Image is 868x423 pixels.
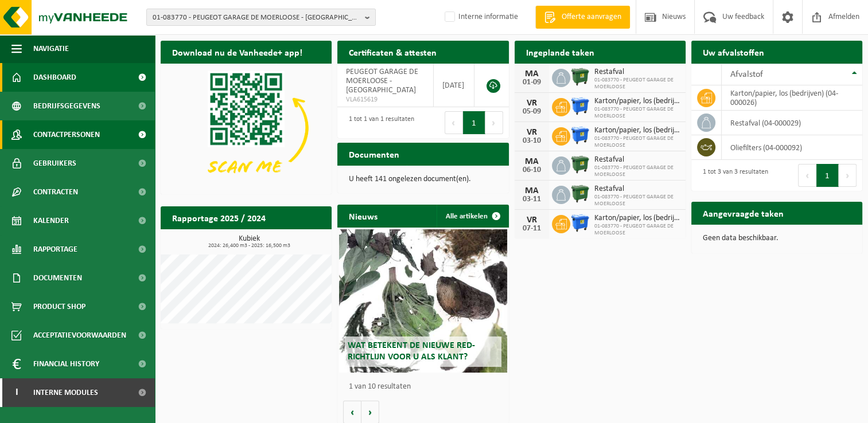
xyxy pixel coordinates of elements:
[161,41,314,63] h2: Download nu de Vanheede+ app!
[33,264,82,292] span: Documenten
[343,110,414,135] div: 1 tot 1 van 1 resultaten
[594,68,680,77] span: Restafval
[33,178,78,206] span: Contracten
[594,126,680,135] span: Karton/papier, los (bedrijven)
[703,234,851,242] p: Geen data beschikbaar.
[570,67,590,87] img: WB-1100-HPE-GN-01
[349,175,497,183] p: U heeft 141 ongelezen document(en).
[816,164,839,187] button: 1
[730,70,763,79] span: Afvalstof
[33,120,100,149] span: Contactpersonen
[346,95,425,104] span: VLA615619
[520,166,543,174] div: 06-10
[434,64,474,107] td: [DATE]
[166,235,332,249] h3: Kubiek
[535,6,630,29] a: Offerte aanvragen
[594,185,680,194] span: Restafval
[594,77,680,91] span: 01-083770 - PEUGEOT GARAGE DE MOERLOOSE
[520,157,543,166] div: MA
[594,106,680,120] span: 01-083770 - PEUGEOT GARAGE DE MOERLOOSE
[594,223,680,237] span: 01-083770 - PEUGEOT GARAGE DE MOERLOOSE
[166,243,332,249] span: 2024: 26,400 m3 - 2025: 16,500 m3
[559,11,624,23] span: Offerte aanvragen
[570,184,590,203] img: WB-1100-HPE-GN-01
[520,69,543,79] div: MA
[153,9,360,26] span: 01-083770 - PEUGEOT GARAGE DE MOERLOOSE - [GEOGRAPHIC_DATA]
[520,186,543,195] div: MA
[520,225,543,233] div: 07-11
[520,99,543,108] div: VR
[348,341,475,361] span: Wat betekent de nieuwe RED-richtlijn voor u als klant?
[33,235,77,264] span: Rapportage
[161,64,332,192] img: Download de VHEPlus App
[520,137,543,145] div: 03-10
[691,202,795,224] h2: Aangevraagde taken
[349,383,503,391] p: 1 van 10 resultaten
[570,96,590,116] img: WB-1100-HPE-BE-01
[594,214,680,223] span: Karton/papier, los (bedrijven)
[520,216,543,225] div: VR
[161,206,277,229] h2: Rapportage 2025 / 2024
[337,41,448,63] h2: Certificaten & attesten
[570,126,590,145] img: WB-1100-HPE-BE-01
[722,85,862,111] td: karton/papier, los (bedrijven) (04-000026)
[463,111,485,134] button: 1
[33,350,99,378] span: Financial History
[520,195,543,203] div: 03-11
[246,229,330,252] a: Bekijk rapportage
[485,111,503,134] button: Next
[33,63,76,92] span: Dashboard
[722,111,862,135] td: restafval (04-000029)
[33,321,126,350] span: Acceptatievoorwaarden
[594,97,680,106] span: Karton/papier, los (bedrijven)
[515,41,606,63] h2: Ingeplande taken
[697,163,768,188] div: 1 tot 3 van 3 resultaten
[339,229,507,373] a: Wat betekent de nieuwe RED-richtlijn voor u als klant?
[520,128,543,137] div: VR
[839,164,857,187] button: Next
[594,194,680,207] span: 01-083770 - PEUGEOT GARAGE DE MOERLOOSE
[33,92,100,120] span: Bedrijfsgegevens
[33,206,69,235] span: Kalender
[146,9,376,26] button: 01-083770 - PEUGEOT GARAGE DE MOERLOOSE - [GEOGRAPHIC_DATA]
[520,79,543,87] div: 01-09
[570,213,590,233] img: WB-1100-HPE-BE-01
[337,143,411,165] h2: Documenten
[520,108,543,116] div: 05-09
[346,68,418,95] span: PEUGEOT GARAGE DE MOERLOOSE - [GEOGRAPHIC_DATA]
[594,164,680,178] span: 01-083770 - PEUGEOT GARAGE DE MOERLOOSE
[594,155,680,164] span: Restafval
[33,378,98,407] span: Interne modules
[691,41,776,63] h2: Uw afvalstoffen
[570,155,590,174] img: WB-1100-HPE-GN-01
[445,111,463,134] button: Previous
[594,135,680,149] span: 01-083770 - PEUGEOT GARAGE DE MOERLOOSE
[442,9,518,26] label: Interne informatie
[33,292,85,321] span: Product Shop
[437,205,508,228] a: Alle artikelen
[337,205,389,227] h2: Nieuws
[11,378,22,407] span: I
[33,34,69,63] span: Navigatie
[722,135,862,160] td: oliefilters (04-000092)
[33,149,76,178] span: Gebruikers
[798,164,816,187] button: Previous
